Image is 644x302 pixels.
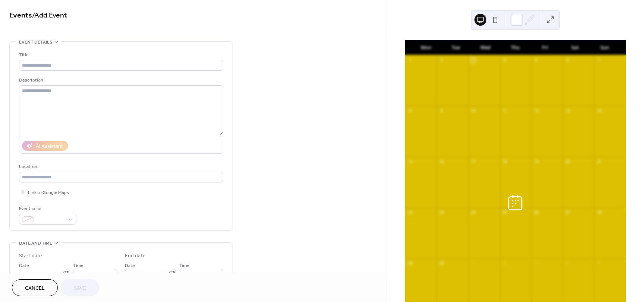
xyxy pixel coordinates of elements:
[470,260,476,266] div: 1
[470,108,476,114] div: 10
[560,40,590,55] div: Sat
[470,210,476,215] div: 24
[19,252,42,260] div: Start date
[19,239,52,247] span: Date and time
[19,262,29,270] span: Date
[19,51,222,59] div: Title
[28,189,69,197] span: Link to Google Maps
[407,260,413,266] div: 29
[533,210,539,215] div: 26
[25,284,45,292] span: Cancel
[502,57,508,63] div: 4
[439,57,444,63] div: 2
[596,210,602,215] div: 28
[32,8,67,23] span: / Add Event
[407,57,413,63] div: 1
[565,210,571,215] div: 27
[596,108,602,114] div: 14
[530,40,560,55] div: Fri
[441,40,471,55] div: Tue
[533,260,539,266] div: 3
[73,262,83,270] span: Time
[533,159,539,164] div: 19
[9,8,32,23] a: Events
[590,40,620,55] div: Sun
[470,159,476,164] div: 17
[19,205,75,213] div: Event color
[501,40,530,55] div: Thu
[19,163,222,171] div: Location
[565,260,571,266] div: 4
[471,40,501,55] div: Wed
[596,260,602,266] div: 5
[439,159,444,164] div: 16
[470,57,476,63] div: 3
[596,159,602,164] div: 21
[502,108,508,114] div: 11
[19,38,52,46] span: Event details
[533,108,539,114] div: 12
[407,210,413,215] div: 22
[533,57,539,63] div: 5
[502,159,508,164] div: 18
[439,260,444,266] div: 30
[407,108,413,114] div: 8
[179,262,189,270] span: Time
[125,252,146,260] div: End date
[596,57,602,63] div: 7
[502,260,508,266] div: 2
[565,159,571,164] div: 20
[502,210,508,215] div: 25
[125,262,135,270] span: Date
[411,40,441,55] div: Mon
[439,210,444,215] div: 23
[407,159,413,164] div: 15
[439,108,444,114] div: 9
[19,76,222,84] div: Description
[12,279,58,296] button: Cancel
[565,57,571,63] div: 6
[565,108,571,114] div: 13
